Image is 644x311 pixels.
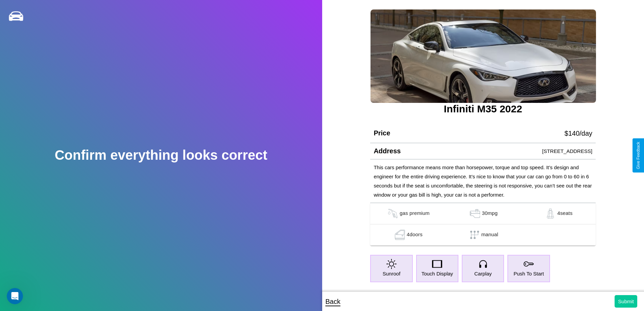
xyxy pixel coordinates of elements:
h3: Infiniti M35 2022 [370,103,596,115]
p: 4 seats [557,208,572,219]
iframe: Intercom live chat [7,288,23,304]
img: gas [393,230,407,240]
p: [STREET_ADDRESS] [542,147,592,156]
h4: Price [374,129,390,137]
p: gas premium [400,208,429,219]
p: Sunroof [383,269,401,278]
p: 30 mpg [482,208,498,219]
p: Push To Start [514,269,544,278]
p: Carplay [474,269,492,278]
p: This cars performance means more than horsepower, torque and top speed. It’s design and engineer ... [374,163,592,199]
p: $ 140 /day [565,127,592,139]
img: gas [468,208,482,219]
table: simple table [370,203,596,246]
img: gas [544,208,557,219]
h2: Confirm everything looks correct [55,148,267,163]
button: Submit [615,295,637,308]
h4: Address [374,147,401,155]
p: Back [326,295,340,308]
p: Touch Display [422,269,453,278]
p: 4 doors [407,230,423,240]
img: gas [386,208,400,219]
div: Give Feedback [636,142,641,169]
p: manual [481,230,498,240]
